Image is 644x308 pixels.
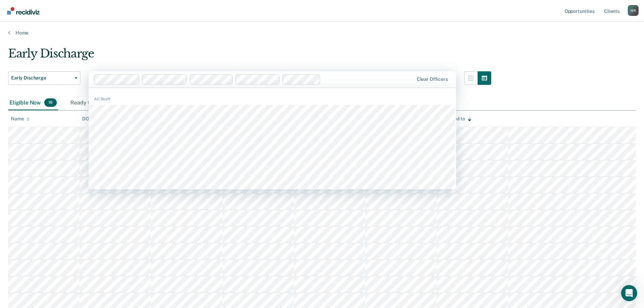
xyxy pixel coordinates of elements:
a: Home [8,30,636,36]
button: Early Discharge [8,71,80,85]
div: Name [11,116,30,122]
button: Profile dropdown button [628,5,639,16]
img: Recidiviz [7,7,40,15]
div: Eligible Now16 [8,96,58,111]
div: All Staff [89,96,456,102]
iframe: Intercom live chat [621,285,637,301]
div: Ready for Discharge0 [69,96,136,111]
div: Early Discharge [8,47,491,66]
div: Clear officers [417,76,448,82]
span: 16 [44,98,57,107]
div: H R [628,5,639,16]
span: Early Discharge [11,75,72,81]
div: DOC ID [82,116,104,122]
